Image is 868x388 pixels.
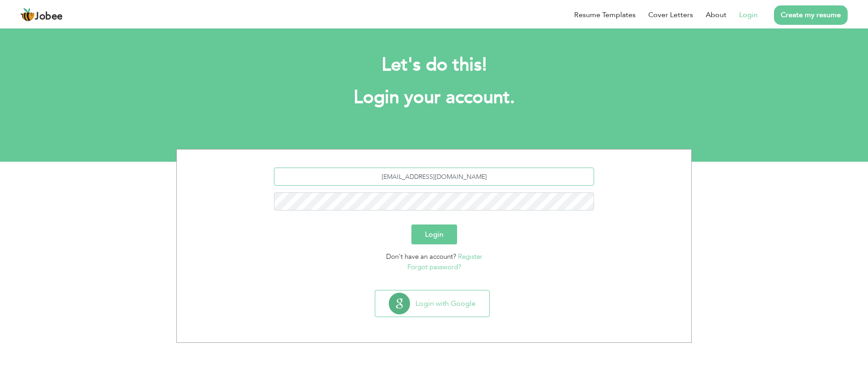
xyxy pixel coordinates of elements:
[386,252,456,261] span: Don't have an account?
[458,252,482,261] a: Register
[20,8,35,22] img: jobee.io
[375,290,489,317] button: Login with Google
[574,9,636,20] a: Resume Templates
[648,9,693,20] a: Cover Letters
[35,12,63,22] span: Jobee
[190,53,678,77] h2: Let's do this!
[774,5,848,25] a: Create my resume
[411,224,457,244] button: Login
[407,262,461,271] a: Forgot password?
[190,86,678,109] h1: Login your account.
[20,8,63,22] a: Jobee
[739,9,758,20] a: Login
[274,168,594,186] input: Email
[706,9,726,20] a: About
